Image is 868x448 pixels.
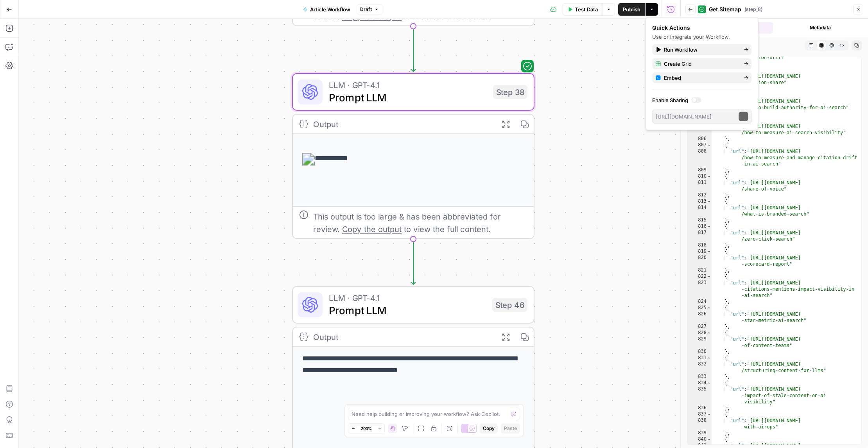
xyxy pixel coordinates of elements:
[687,148,712,167] div: 808
[687,142,712,148] div: 807
[361,425,372,432] span: 200%
[687,305,712,311] div: 825
[687,349,712,355] div: 830
[707,330,711,336] span: Toggle code folding, rows 828 through 830
[687,336,712,349] div: 829
[687,255,712,267] div: 820
[687,411,712,417] div: 837
[687,436,712,443] div: 840
[483,425,495,432] span: Copy
[480,423,498,434] button: Copy
[776,22,865,34] button: Metadata
[687,355,712,361] div: 831
[664,46,737,54] span: Run Workflow
[687,173,712,180] div: 810
[687,299,712,305] div: 824
[411,239,416,284] g: Edge from step_38 to step_46
[687,405,712,411] div: 836
[652,34,730,40] span: Use or integrate your Workflow.
[687,230,712,242] div: 817
[687,192,712,198] div: 812
[707,223,711,230] span: Toggle code folding, rows 816 through 818
[687,217,712,223] div: 815
[563,3,603,16] button: Test Data
[687,374,712,380] div: 833
[329,90,487,105] span: Prompt LLM
[652,24,751,32] div: Quick Actions
[687,386,712,405] div: 835
[493,85,527,99] div: Step 38
[313,331,491,343] div: Output
[575,5,598,13] span: Test Data
[707,355,711,361] span: Toggle code folding, rows 831 through 833
[329,302,486,318] span: Prompt LLM
[687,267,712,273] div: 821
[313,118,491,130] div: Output
[411,27,416,72] g: Edge from step_8 to step_38
[707,305,711,311] span: Toggle code folding, rows 825 through 827
[707,380,711,386] span: Toggle code folding, rows 834 through 836
[707,411,711,417] span: Toggle code folding, rows 837 through 839
[687,167,712,173] div: 809
[313,210,527,235] div: This output is too large & has been abbreviated for review. to view the full content.
[687,248,712,255] div: 819
[504,425,517,432] span: Paste
[618,3,645,16] button: Publish
[652,96,751,104] label: Enable Sharing
[687,361,712,374] div: 832
[329,291,486,304] span: LLM · GPT-4.1
[298,3,355,16] button: Article Workflow
[357,4,382,14] button: Draft
[687,280,712,299] div: 823
[342,224,402,234] span: Copy the output
[687,324,712,330] div: 827
[687,417,712,430] div: 838
[687,380,712,386] div: 834
[664,60,737,68] span: Create Grid
[492,298,527,312] div: Step 46
[687,430,712,436] div: 839
[687,273,712,280] div: 822
[687,311,712,324] div: 826
[687,242,712,248] div: 818
[310,5,350,13] span: Article Workflow
[707,436,711,443] span: Toggle code folding, rows 840 through 842
[744,6,762,13] span: ( step_8 )
[687,198,712,205] div: 813
[687,205,712,217] div: 814
[664,74,737,82] span: Embed
[707,198,711,205] span: Toggle code folding, rows 813 through 815
[342,11,402,21] span: Copy the output
[687,330,712,336] div: 828
[707,273,711,280] span: Toggle code folding, rows 822 through 824
[707,248,711,255] span: Toggle code folding, rows 819 through 821
[687,136,712,142] div: 806
[623,5,640,13] span: Publish
[292,73,534,239] div: LLM · GPT-4.1Prompt LLMStep 38Output**** **** *This output is too large & has been abbreviated fo...
[360,6,372,13] span: Draft
[329,79,487,91] span: LLM · GPT-4.1
[707,142,711,148] span: Toggle code folding, rows 807 through 809
[501,423,520,434] button: Paste
[687,223,712,230] div: 816
[707,173,711,180] span: Toggle code folding, rows 810 through 812
[709,5,741,13] span: Get Sitemap
[687,180,712,192] div: 811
